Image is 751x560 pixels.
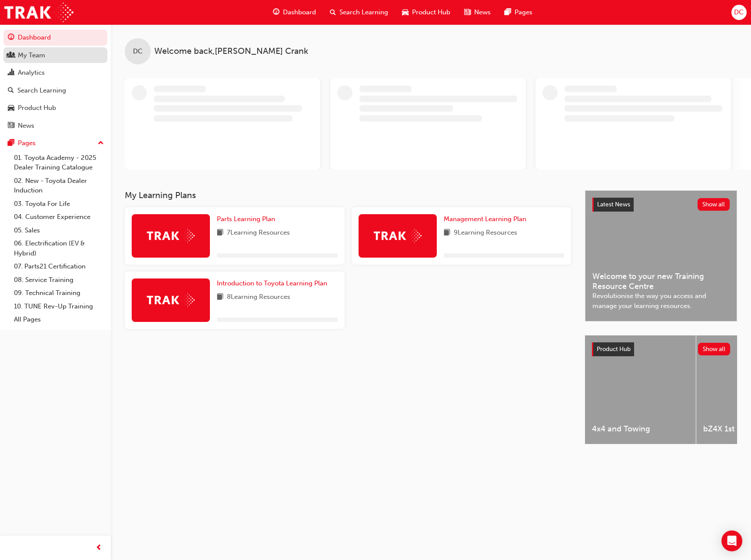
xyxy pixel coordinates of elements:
[10,151,107,174] a: 01. Toyota Academy - 2025 Dealer Training Catalogue
[10,197,107,211] a: 03. Toyota For Life
[154,46,308,56] span: Welcome back , [PERSON_NAME] Crank
[18,103,56,113] div: Product Hub
[217,228,223,239] span: book-icon
[10,273,107,287] a: 08. Service Training
[597,345,631,353] span: Product Hub
[3,135,107,151] button: Pages
[18,68,45,78] div: Analytics
[498,3,539,21] a: pages-iconPages
[585,335,696,444] a: 4x4 and Towing
[217,279,327,287] span: Introduction to Toyota Learning Plan
[505,7,511,18] span: pages-icon
[217,215,275,223] span: Parts Learning Plan
[592,198,730,212] a: Latest NewsShow all
[698,198,730,211] button: Show all
[133,46,143,56] span: DC
[444,215,526,223] span: Management Learning Plan
[3,28,107,135] button: DashboardMy TeamAnalyticsSearch LearningProduct HubNews
[592,272,730,291] span: Welcome to your new Training Resource Centre
[217,278,331,288] a: Introduction to Toyota Learning Plan
[444,228,450,239] span: book-icon
[592,291,730,311] span: Revolutionise the way you access and manage your learning resources.
[3,118,107,134] a: News
[217,292,223,303] span: book-icon
[3,83,107,99] a: Search Learning
[4,3,73,22] img: Trak
[273,7,279,18] span: guage-icon
[515,7,532,17] span: Pages
[10,237,107,260] a: 06. Electrification (EV & Hybrid)
[227,292,290,303] span: 8 Learning Resources
[147,229,195,242] img: Trak
[585,190,737,321] a: Latest NewsShow allWelcome to your new Training Resource CentreRevolutionise the way you access a...
[8,52,14,60] span: people-icon
[8,69,14,77] span: chart-icon
[457,3,498,21] a: news-iconNews
[734,7,744,17] span: DC
[8,139,14,147] span: pages-icon
[217,214,279,224] a: Parts Learning Plan
[444,214,530,224] a: Management Learning Plan
[3,100,107,116] a: Product Hub
[10,174,107,197] a: 02. New - Toyota Dealer Induction
[8,87,14,95] span: search-icon
[323,3,395,21] a: search-iconSearch Learning
[721,530,742,551] div: Open Intercom Messenger
[592,424,689,434] span: 4x4 and Towing
[10,286,107,300] a: 09. Technical Training
[10,313,107,326] a: All Pages
[8,104,14,112] span: car-icon
[147,293,195,307] img: Trak
[464,7,471,18] span: news-icon
[474,7,491,17] span: News
[283,7,316,17] span: Dashboard
[731,5,747,20] button: DC
[96,543,102,553] span: prev-icon
[10,300,107,313] a: 10. TUNE Rev-Up Training
[227,228,290,239] span: 7 Learning Resources
[10,260,107,273] a: 07. Parts21 Certification
[412,7,450,17] span: Product Hub
[18,121,34,131] div: News
[3,30,107,46] a: Dashboard
[10,224,107,237] a: 05. Sales
[125,190,571,200] h3: My Learning Plans
[98,138,104,149] span: up-icon
[18,50,45,60] div: My Team
[18,138,36,148] div: Pages
[10,210,107,224] a: 04. Customer Experience
[454,228,517,239] span: 9 Learning Resources
[339,7,388,17] span: Search Learning
[3,65,107,81] a: Analytics
[374,229,422,242] img: Trak
[597,201,630,208] span: Latest News
[266,3,323,21] a: guage-iconDashboard
[592,342,730,356] a: Product HubShow all
[3,47,107,63] a: My Team
[8,122,14,130] span: news-icon
[8,34,14,42] span: guage-icon
[402,7,409,18] span: car-icon
[330,7,336,18] span: search-icon
[395,3,457,21] a: car-iconProduct Hub
[17,86,66,96] div: Search Learning
[698,343,731,355] button: Show all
